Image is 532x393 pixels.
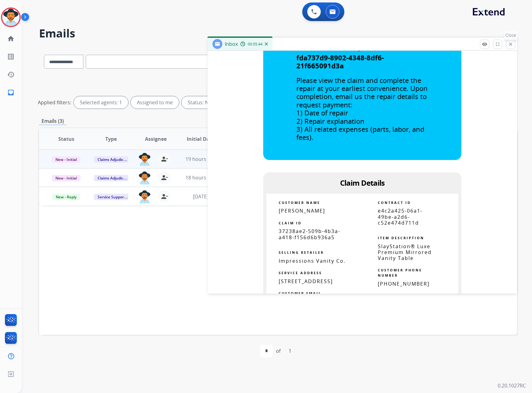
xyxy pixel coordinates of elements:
[94,175,136,181] span: Claims Adjudication
[378,280,430,287] span: [PHONE_NUMBER]
[378,200,411,205] strong: CONTRACT ID
[225,41,238,47] span: Inbox
[279,207,325,214] span: [PERSON_NAME]
[276,347,281,355] div: of
[279,228,340,240] span: 37238ae2-509b-4b3a-a418-f156d6b936a5
[378,235,424,240] strong: ITEM DESCRIPTION
[279,200,320,205] strong: CUSTOMER NAME
[105,135,117,143] span: Type
[131,96,179,109] div: Assigned to me
[138,153,151,166] img: agent-avatar
[508,41,513,47] mat-icon: close
[378,268,422,278] strong: CUSTOMER PHONE NUMBER
[161,155,168,163] mat-icon: person_remove
[38,99,71,106] p: Applied filters:
[279,250,324,255] strong: SELLING RETAILER
[39,27,517,40] h2: Emails
[52,156,81,163] span: New - Initial
[378,293,432,298] strong: DAMAGE/CLAIM ISSUE
[504,31,518,40] p: Close
[279,257,346,264] span: Impressions Vanity Co.
[498,382,526,389] p: 0.20.1027RC
[340,178,385,188] span: Claim Details
[482,41,487,47] mat-icon: remove_red_eye
[378,243,432,261] span: SlayStation® Luxe Premium Mirrored Vanity Table
[279,278,333,285] span: [STREET_ADDRESS]
[52,194,80,200] span: New - Reply
[284,345,296,357] div: 1
[506,40,515,49] button: Close
[296,124,424,142] span: 3) All related expenses (parts, labor, and fees).
[7,89,15,96] mat-icon: inbox
[296,116,364,126] span: 2) Repair explanation
[296,53,384,70] strong: fda737d9-8902-4348-8df6-21f665091d3a
[187,135,215,143] span: Initial Date
[2,9,20,26] img: avatar
[193,193,208,200] span: [DATE]
[7,35,15,42] mat-icon: home
[145,135,167,143] span: Assignee
[378,207,423,226] span: e4c2a425-06a1-49be-a2d6-c52e474d711d
[248,42,263,47] span: 00:05:44
[296,108,348,117] span: 1) Date of repair
[39,117,66,125] p: Emails (3)
[181,96,247,109] div: Status: New - Initial
[495,41,500,47] mat-icon: fullscreen
[94,156,136,163] span: Claims Adjudication
[7,53,15,60] mat-icon: list_alt
[161,193,168,200] mat-icon: person_remove
[185,156,216,162] span: 19 hours ago
[52,175,81,181] span: New - Initial
[279,291,321,296] strong: CUSTOMER EMAIL
[94,194,129,200] span: Service Support
[161,174,168,181] mat-icon: person_remove
[296,76,428,109] span: Please view the claim and complete the repair at your earliest convenience. Upon completion, emai...
[279,270,322,275] strong: SERVICE ADDRESS
[58,135,74,143] span: Status
[7,71,15,78] mat-icon: history
[138,190,151,203] img: agent-avatar
[74,96,128,109] div: Selected agents: 1
[138,171,151,184] img: agent-avatar
[279,221,302,225] strong: CLAIM ID
[185,174,216,181] span: 18 hours ago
